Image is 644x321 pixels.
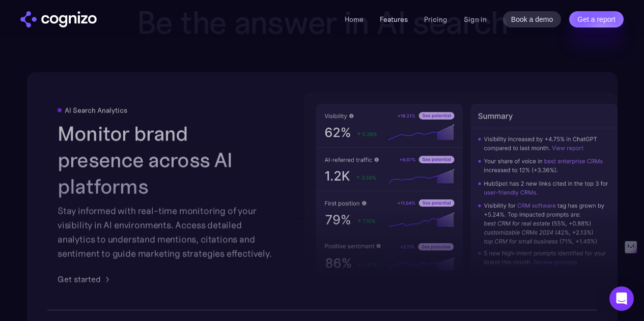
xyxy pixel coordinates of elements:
div: Open Intercom Messenger [609,286,634,311]
a: Home [345,15,363,24]
div: Get started [58,273,101,285]
a: home [20,11,97,27]
h2: Be the answer in AI search [121,5,523,41]
img: cognizo logo [20,11,97,27]
a: Features [380,15,408,24]
a: Pricing [424,15,447,24]
a: Sign in [464,13,487,25]
a: Book a demo [503,11,562,27]
img: AI visibility metrics performance insights [304,93,629,289]
a: Get started [58,273,113,285]
a: Get a report [569,11,624,27]
div: AI Search Analytics [65,106,127,114]
div: Stay informed with real-time monitoring of your visibility in AI environments. Access detailed an... [58,204,275,261]
h2: Monitor brand presence across AI platforms [58,121,275,200]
